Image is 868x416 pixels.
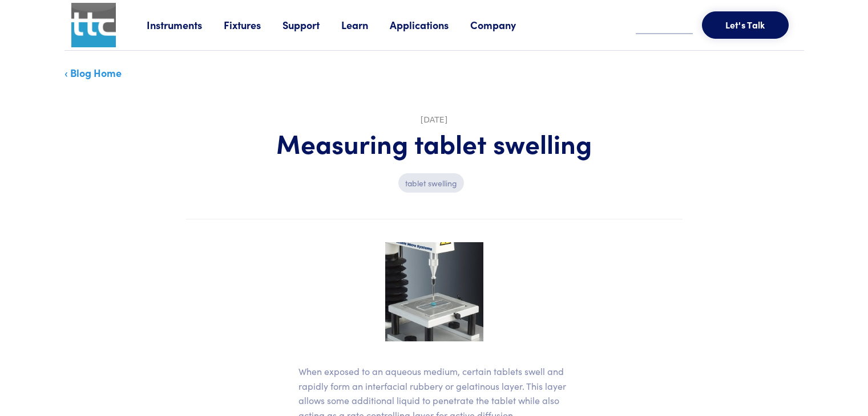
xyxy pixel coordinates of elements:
h1: Measuring tablet swelling [186,127,683,160]
a: Instruments [147,18,224,32]
time: [DATE] [421,115,447,124]
button: Let's Talk [702,11,789,39]
a: Applications [390,18,470,32]
a: Learn [341,18,390,32]
img: tablet on analyzer [385,242,483,341]
img: ttc_logo_1x1_v1.0.png [71,3,116,47]
p: tablet swelling [398,173,464,193]
a: Support [282,18,341,32]
a: ‹ Blog Home [64,66,122,80]
a: Fixtures [224,18,282,32]
a: Company [470,18,538,32]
